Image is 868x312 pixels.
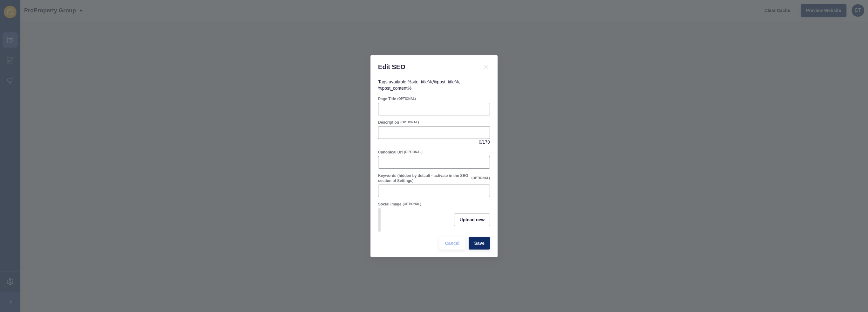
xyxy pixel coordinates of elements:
[378,202,401,207] label: Social Image
[454,213,490,226] button: Upload new
[378,150,403,155] label: Canonical Url
[378,63,474,71] h1: Edit SEO
[483,139,490,145] span: 170
[408,79,432,84] code: %site_title%
[404,150,422,154] span: (OPTIONAL)
[433,79,459,84] code: %post_title%
[474,240,485,246] span: Save
[397,97,416,101] span: (OPTIONAL)
[439,237,465,250] button: Cancel
[378,173,470,183] label: Keywords (hidden by default - activate in the SEO section of Settings)
[469,237,490,250] button: Save
[481,139,483,145] span: /
[378,120,399,125] label: Description
[445,240,459,246] span: Cancel
[479,139,481,145] span: 0
[400,120,419,125] span: (OPTIONAL)
[378,86,411,91] code: %post_content%
[378,96,396,101] label: Page Title
[471,176,490,180] span: (OPTIONAL)
[459,217,485,223] span: Upload new
[378,79,460,91] span: Tags available: , ,
[403,202,421,206] span: (OPTIONAL)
